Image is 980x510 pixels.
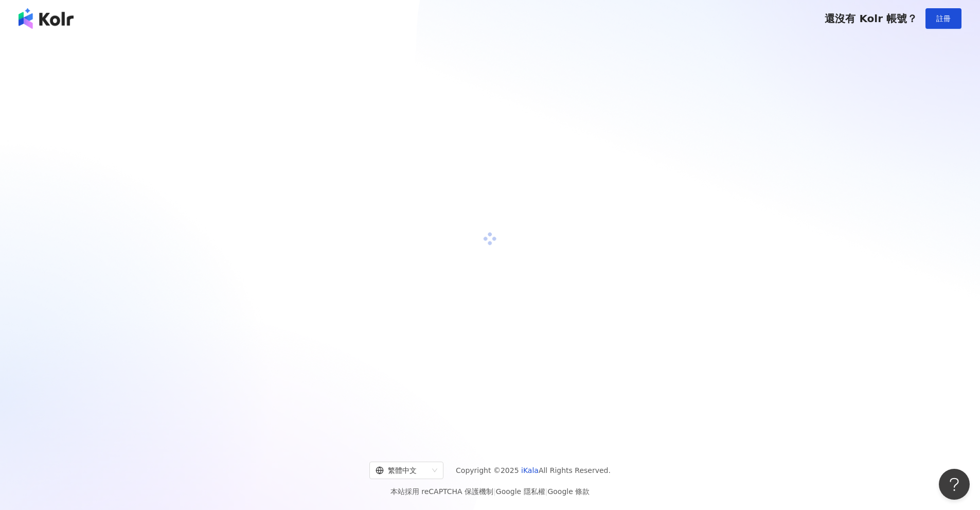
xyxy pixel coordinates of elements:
span: 註冊 [936,14,951,23]
a: Google 條款 [547,487,590,496]
button: 註冊 [925,8,961,29]
span: 還沒有 Kolr 帳號？ [825,12,917,25]
img: logo [19,8,74,29]
span: Copyright © 2025 All Rights Reserved. [456,464,611,477]
div: 繁體中文 [376,462,428,479]
span: | [493,487,496,496]
iframe: Help Scout Beacon - Open [939,469,970,500]
span: 本站採用 reCAPTCHA 保護機制 [390,485,590,498]
span: | [545,487,548,496]
a: iKala [521,466,539,474]
a: Google 隱私權 [496,487,545,496]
